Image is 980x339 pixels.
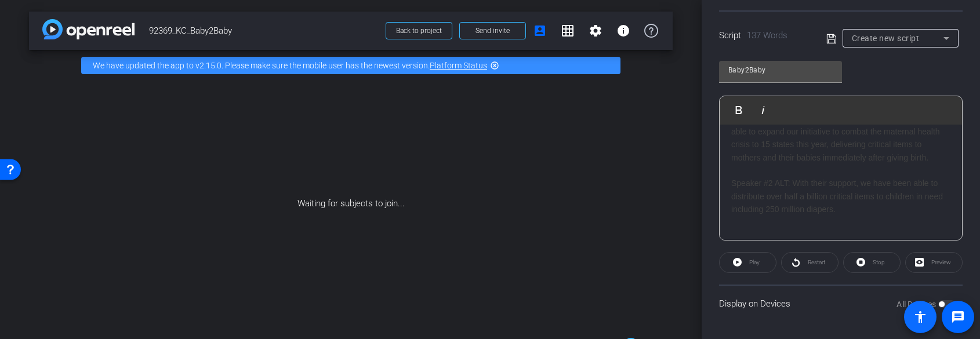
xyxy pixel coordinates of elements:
[81,57,620,74] div: We have updated the app to v2.15.0. Please make sure the mobile user has the newest version.
[561,24,575,38] mat-icon: grid_on
[719,285,963,322] div: Display on Devices
[459,22,526,39] button: Send invite
[386,22,452,39] button: Back to project
[490,61,499,70] mat-icon: highlight_off
[430,61,487,70] a: Platform Status
[728,99,750,122] button: Bold (⌘B)
[149,19,379,42] span: 92369_KC_Baby2Baby
[396,27,442,35] span: Back to project
[476,26,510,35] span: Send invite
[589,24,602,38] mat-icon: settings
[42,19,135,39] img: app-logo
[951,310,965,324] mat-icon: message
[747,30,787,41] span: 137 Words
[719,29,810,42] div: Script
[728,63,833,77] input: Title
[29,81,673,326] div: Waiting for subjects to join...
[616,24,630,38] mat-icon: info
[913,310,927,324] mat-icon: accessibility
[852,34,920,43] span: Create new script
[533,24,547,38] mat-icon: account_box
[896,298,938,310] label: All Devices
